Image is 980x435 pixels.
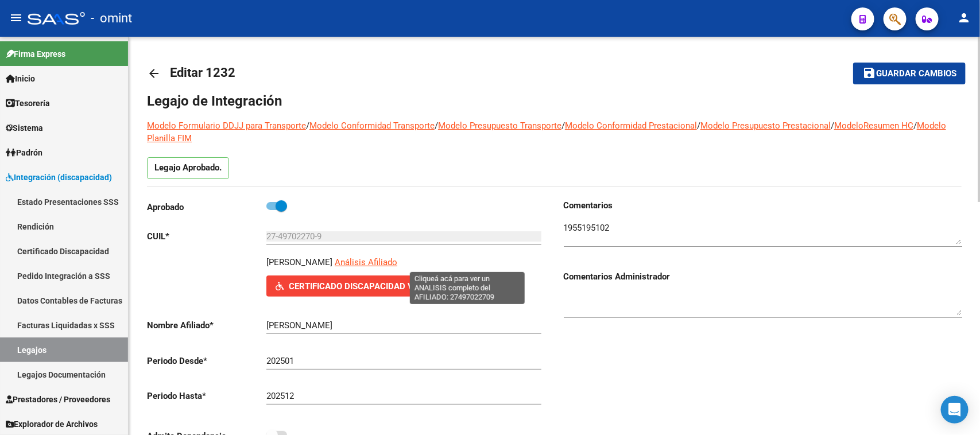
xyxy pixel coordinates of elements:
p: Nombre Afiliado [147,319,266,332]
span: Integración (discapacidad) [6,171,112,184]
span: Editar 1232 [170,65,235,80]
div: Open Intercom Messenger [941,396,969,424]
h1: Legajo de Integración [147,92,962,110]
span: Inicio [6,72,35,85]
a: Modelo Conformidad Transporte [309,121,435,131]
span: Sistema [6,122,43,134]
button: Certificado Discapacidad Vencido [266,275,453,297]
mat-icon: menu [9,11,23,25]
span: - omint [91,6,132,31]
a: Modelo Presupuesto Transporte [438,121,561,131]
span: Prestadores / Proveedores [6,393,110,406]
a: ModeloResumen HC [834,121,913,131]
span: Padrón [6,146,42,159]
span: Certificado Discapacidad Vencido [289,281,444,292]
p: Aprobado [147,201,266,213]
mat-icon: person [957,11,971,25]
span: Guardar cambios [876,69,956,79]
p: Periodo Hasta [147,390,266,402]
a: Modelo Formulario DDJJ para Transporte [147,121,306,131]
a: Modelo Presupuesto Prestacional [700,121,831,131]
mat-icon: arrow_back [147,67,161,80]
a: Modelo Conformidad Prestacional [565,121,697,131]
span: Firma Express [6,48,65,60]
p: [PERSON_NAME] [266,256,332,269]
p: Legajo Aprobado. [147,157,229,179]
h3: Comentarios [564,199,962,212]
p: CUIL [147,230,266,243]
button: Guardar cambios [853,63,966,84]
mat-icon: save [862,66,876,80]
span: Análisis Afiliado [335,257,397,267]
span: Tesorería [6,97,50,110]
p: Periodo Desde [147,355,266,367]
span: Explorador de Archivos [6,418,98,430]
h3: Comentarios Administrador [564,270,962,283]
